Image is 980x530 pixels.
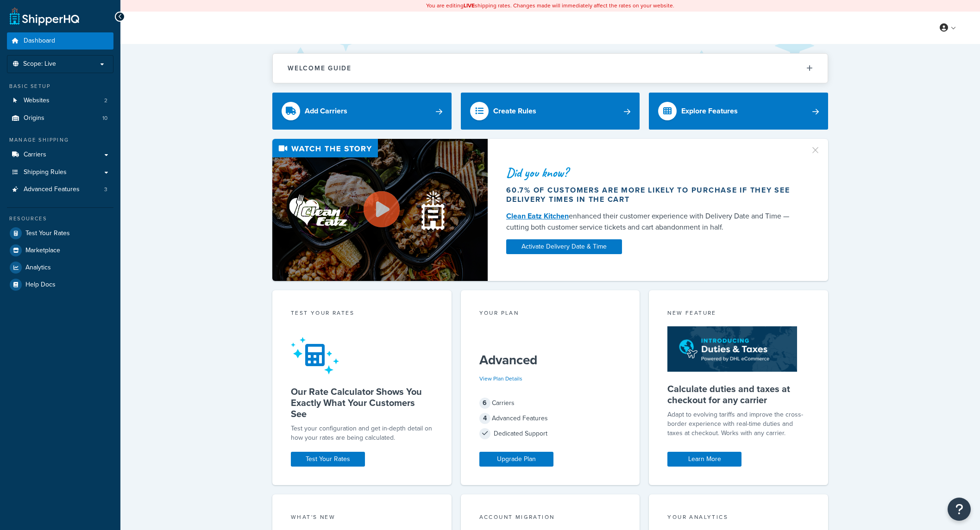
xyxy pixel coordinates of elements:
[479,413,490,424] span: 4
[479,397,622,410] div: Carriers
[7,242,113,259] a: Marketplace
[7,181,113,198] li: Advanced Features
[506,211,799,233] div: enhanced their customer experience with Delivery Date and Time — cutting both customer service ti...
[479,427,622,440] div: Dedicated Support
[7,164,113,181] a: Shipping Rules
[24,114,44,122] span: Origins
[7,92,113,109] li: Websites
[479,309,622,319] div: Your Plan
[272,139,488,281] img: Video thumbnail
[7,259,113,276] a: Analytics
[948,498,971,521] button: Open Resource Center
[667,452,741,467] a: Learn More
[667,513,810,524] div: Your Analytics
[25,264,51,272] span: Analytics
[7,276,113,293] a: Help Docs
[461,93,640,130] a: Create Rules
[479,412,622,425] div: Advanced Features
[667,410,810,438] p: Adapt to evolving tariffs and improve the cross-border experience with real-time duties and taxes...
[479,452,553,467] a: Upgrade Plan
[667,383,810,405] h5: Calculate duties and taxes at checkout for any carrier
[7,32,113,50] a: Dashboard
[7,136,113,144] div: Manage Shipping
[288,65,352,72] h2: Welcome Guide
[7,110,113,127] li: Origins
[104,186,107,193] span: 3
[291,513,433,524] div: What's New
[7,225,113,242] a: Test Your Rates
[273,54,828,83] button: Welcome Guide
[24,97,50,105] span: Websites
[7,181,113,198] a: Advanced Features3
[649,93,828,130] a: Explore Features
[506,239,622,254] a: Activate Delivery Date & Time
[506,186,799,204] div: 60.7% of customers are more likely to purchase if they see delivery times in the cart
[7,92,113,109] a: Websites2
[479,398,490,409] span: 6
[7,110,113,127] a: Origins10
[479,374,522,383] a: View Plan Details
[681,105,738,118] div: Explore Features
[493,105,536,118] div: Create Rules
[479,353,622,368] h5: Advanced
[479,513,622,524] div: Account Migration
[24,186,80,193] span: Advanced Features
[291,452,365,467] a: Test Your Rates
[24,151,46,159] span: Carriers
[24,37,55,45] span: Dashboard
[506,166,799,179] div: Did you know?
[291,424,433,443] div: Test your configuration and get in-depth detail on how your rates are being calculated.
[25,247,60,255] span: Marketplace
[25,230,70,237] span: Test Your Rates
[102,114,107,122] span: 10
[291,309,433,319] div: Test your rates
[24,168,67,176] span: Shipping Rules
[272,93,452,130] a: Add Carriers
[23,60,56,68] span: Scope: Live
[291,386,433,419] h5: Our Rate Calculator Shows You Exactly What Your Customers See
[667,309,810,319] div: New Feature
[7,82,113,90] div: Basic Setup
[25,281,56,289] span: Help Docs
[7,215,113,223] div: Resources
[104,97,107,105] span: 2
[7,146,113,163] a: Carriers
[464,1,475,10] b: LIVE
[305,105,347,118] div: Add Carriers
[506,211,569,221] a: Clean Eatz Kitchen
